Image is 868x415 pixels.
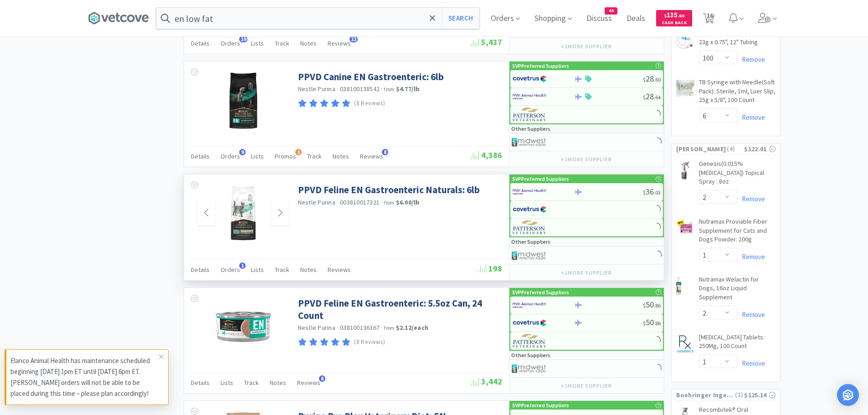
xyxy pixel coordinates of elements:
span: 003810017321 [340,198,380,206]
a: Nutramax Welactin for Dogs, 16oz Liquid Supplement [699,275,776,306]
span: Cash Back [662,20,687,26]
span: Boehringer Ingelheim [676,390,734,400]
a: Discuss44 [583,15,616,23]
span: Lists [251,39,264,47]
span: 038100136367 [340,323,380,332]
span: 5,437 [471,37,502,47]
button: +1more supplier [556,153,616,166]
img: a331b3de3fae427190fbe522eb2a5f52_482718.png [214,297,273,356]
span: 8 [382,149,388,155]
div: $122.01 [744,144,775,154]
span: . 80 [678,13,684,19]
span: 1 [295,149,302,155]
span: Track [244,379,259,387]
span: $ [643,94,646,101]
a: PPVD Canine EN Gastroenteric: 6lb [298,71,444,83]
p: Other Suppliers [511,124,550,133]
a: Nestle Purina [298,323,335,332]
img: 71cb2cb39a8f495295bd652797e5c72e_10506.png [676,31,693,49]
span: ( 1 ) [734,390,744,400]
img: f5e969b455434c6296c6d81ef179fa71_3.png [513,108,547,121]
span: from [384,200,394,206]
span: · [381,198,383,206]
img: 4dd14cff54a648ac9e977f0c5da9bc2e_5.png [512,249,546,262]
a: PPVD Feline EN Gastroenteric: 5.5oz Can, 24 Count [298,297,500,322]
p: (8 Reviews) [354,338,385,347]
a: Remove [737,359,765,368]
span: 19 [239,36,247,42]
span: from [384,86,394,92]
button: Search [442,8,479,29]
span: $ [664,13,667,19]
span: 12 [349,36,358,42]
p: SVP Preferred Suppliers [512,61,569,70]
span: $ [643,189,646,196]
img: f5e969b455434c6296c6d81ef179fa71_3.png [513,334,547,348]
img: 206c479d8ec54eea977ba57e6b4f42bf.jpeg [676,277,682,295]
a: [MEDICAL_DATA] Tablets: 250Mg, 100 Count [699,333,776,354]
a: Deals [623,15,649,23]
span: [PERSON_NAME] [676,144,726,154]
span: · [381,323,383,332]
img: 77fca1acd8b6420a9015268ca798ef17_1.png [513,203,547,216]
span: · [337,198,339,206]
a: Nestle Purina [298,85,335,93]
input: Search by item, sku, manufacturer, ingredient, size... [156,8,479,29]
a: Remove [737,310,765,319]
span: Details [191,266,210,274]
strong: $2.12 / each [396,323,429,332]
a: $135.80Cash Back [656,6,692,31]
a: 16 [699,15,718,24]
img: 77fca1acd8b6420a9015268ca798ef17_1.png [513,72,547,86]
img: 46b89535791b45e88e3be121b0de2c98_482941.png [214,184,273,243]
span: Orders [221,39,240,47]
span: 198 [478,263,502,274]
button: +1more supplier [556,379,616,392]
span: $ [643,320,646,327]
img: 4dd14cff54a648ac9e977f0c5da9bc2e_5.png [512,362,546,375]
span: $ [643,76,646,83]
span: ( 4 ) [726,144,744,154]
button: +1more supplier [556,40,616,53]
a: Remove [737,113,765,122]
span: Notes [270,379,286,387]
span: · [337,323,339,332]
img: 4dd14cff54a648ac9e977f0c5da9bc2e_5.png [512,135,546,149]
span: . 86 [654,302,661,309]
div: Open Intercom Messenger [837,384,859,406]
p: Other Suppliers [511,351,550,359]
a: Nutramax Proviable Fiber Supplement for Cats and Dogs Powder: 200g [699,217,776,248]
span: · [381,85,383,93]
a: PPVD Feline EN Gastroenteric Naturals: 6lb [298,184,480,196]
span: Track [307,152,322,160]
a: Remove [737,55,765,64]
span: Orders [221,152,240,160]
span: . 64 [654,94,661,101]
p: SVP Preferred Suppliers [512,288,569,297]
span: 038100138542 [340,85,380,93]
span: 50 [643,299,661,310]
span: Track [275,266,289,274]
span: 28 [643,73,661,84]
span: $ [643,302,646,309]
img: 81b66c5b51c5484ea766d369f21182ad_10559.png [676,80,694,97]
span: Reviews [328,266,351,274]
a: Remove [737,252,765,261]
span: Lists [251,152,264,160]
span: 44 [605,8,617,14]
img: f5e969b455434c6296c6d81ef179fa71_3.png [513,220,547,234]
strong: $4.77 / lb [396,85,420,93]
span: 3,442 [471,376,502,387]
span: Lists [221,379,233,387]
span: . 60 [654,76,661,83]
div: $125.14 [744,390,775,400]
img: 3d70201a6e714fa3afd7719680df001c_74736.jpeg [676,161,694,179]
p: (8 Reviews) [354,99,385,108]
a: Nestle Purina [298,198,335,206]
img: 4e81d99bb952405f8e8743888fe2b922.png [676,219,694,236]
span: Reviews [297,379,320,387]
span: 36 [643,186,661,197]
p: SVP Preferred Suppliers [512,401,569,410]
p: Elanco Animal Health has maintenance scheduled beginning [DATE] 1pm ET until [DATE] 6pm ET. [PERS... [10,355,159,399]
span: from [384,325,394,331]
